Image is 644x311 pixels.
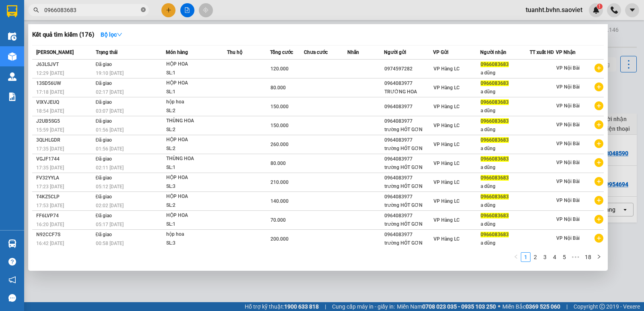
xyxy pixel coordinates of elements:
span: Người gửi [384,49,406,55]
span: 00:58 [DATE] [96,241,124,246]
span: 0966083683 [481,80,509,86]
span: 02:02 [DATE] [96,203,124,208]
span: VP Hàng LC [433,85,460,91]
span: plus-circle [594,101,603,110]
span: Đã giao [96,62,112,67]
a: 5 [560,253,569,262]
div: a dũng [481,239,529,247]
span: VP Hàng LC [433,236,460,242]
span: 200.000 [270,236,289,242]
span: Người nhận [480,49,506,55]
a: 4 [550,253,559,262]
div: 0964083977 [384,117,433,126]
span: VP Hàng LC [433,198,460,204]
span: 260.000 [270,142,289,147]
button: left [511,252,521,262]
span: VP Nội Bài [556,141,580,146]
div: 0964083977 [384,174,433,182]
div: a dũng [481,163,529,172]
div: trường HÓT GƠN [384,144,433,153]
img: warehouse-icon [8,32,17,41]
span: VP Nội Bài [556,179,580,184]
span: VP Nội Bài [556,103,580,109]
span: 05:12 [DATE] [96,184,124,189]
img: warehouse-icon [8,239,17,248]
div: T4KZ5CLP [36,193,93,201]
div: SL: 1 [166,220,227,229]
li: 4 [550,252,559,262]
div: J2UB5SG5 [36,117,93,126]
h3: Kết quả tìm kiếm ( 176 ) [32,31,94,39]
span: Đã giao [96,137,112,143]
span: 01:56 [DATE] [96,146,124,152]
span: VP Hàng LC [433,104,460,109]
div: HỘP HOA [166,211,227,220]
li: Next Page [594,252,604,262]
span: 02:11 [DATE] [96,165,124,171]
div: a dũng [481,88,529,96]
span: Thu hộ [227,49,242,55]
span: 70.000 [270,217,286,223]
span: Đã giao [96,175,112,181]
img: solution-icon [8,93,17,101]
span: 05:17 [DATE] [96,222,124,227]
span: VP Hàng LC [433,179,460,185]
div: THÙNG HOA [166,117,227,126]
span: Đã giao [96,118,112,124]
a: 3 [541,253,549,262]
span: 0966083683 [481,156,509,162]
button: right [594,252,604,262]
div: 0964083977 [384,79,433,88]
div: 0964083977 [384,193,433,201]
span: 18:54 [DATE] [36,108,64,114]
div: 3QLHLGDR [36,136,93,144]
span: plus-circle [594,215,603,224]
span: 80.000 [270,161,286,166]
span: 17:35 [DATE] [36,146,64,152]
span: Đã giao [96,80,112,86]
span: Đã giao [96,99,112,105]
span: question-circle [8,258,16,266]
li: Previous Page [511,252,521,262]
span: VP Nội Bài [556,84,580,90]
div: J63LSJVT [36,60,93,69]
span: 01:56 [DATE] [96,127,124,133]
span: Tổng cước [270,49,293,55]
span: down [117,32,122,37]
span: 140.000 [270,198,289,204]
span: VP Nội Bài [556,160,580,165]
span: 150.000 [270,104,289,109]
div: trường HÓT GƠN [384,201,433,210]
span: plus-circle [594,120,603,129]
span: Đã giao [96,156,112,162]
div: a dũng [481,107,529,115]
span: plus-circle [594,82,603,91]
span: Món hàng [166,49,188,55]
span: close-circle [141,6,146,14]
span: search [33,7,39,13]
div: 0964083977 [384,136,433,144]
span: 0966083683 [481,118,509,124]
div: VIXVJEUQ [36,98,93,107]
span: plus-circle [594,158,603,167]
span: 17:18 [DATE] [36,89,64,95]
span: 16:42 [DATE] [36,241,64,246]
span: Chưa cước [304,49,328,55]
img: warehouse-icon [8,52,17,61]
span: VP Hàng LC [433,123,460,128]
span: ••• [569,252,582,262]
span: 0966083683 [481,175,509,181]
span: TT xuất HĐ [530,49,554,55]
div: SL: 2 [166,201,227,210]
div: a dũng [481,201,529,210]
span: VP Nội Bài [556,122,580,128]
input: Tìm tên, số ĐT hoặc mã đơn [44,6,139,14]
div: HỘP HOA [166,79,227,88]
div: SL: 1 [166,69,227,78]
div: SL: 3 [166,239,227,248]
div: SL: 2 [166,144,227,153]
span: VP Hàng LC [433,161,460,166]
li: 18 [582,252,594,262]
div: 13SD56UW [36,79,93,88]
a: 2 [531,253,540,262]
